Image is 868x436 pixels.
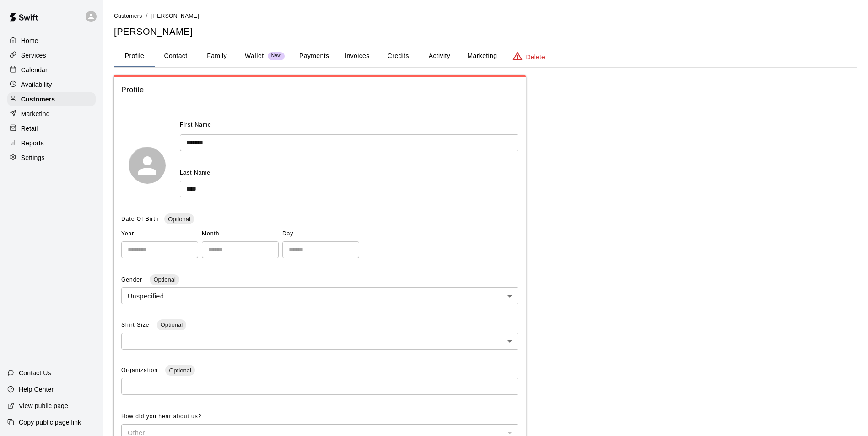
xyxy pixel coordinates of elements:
[21,80,52,89] p: Availability
[164,216,194,223] span: Optional
[7,92,96,106] a: Customers
[121,367,160,373] span: Organization
[196,45,237,67] button: Family
[282,227,359,241] span: Day
[150,276,179,283] span: Optional
[526,53,545,62] p: Delete
[7,34,96,48] a: Home
[121,287,518,304] div: Unspecified
[155,45,196,67] button: Contact
[460,45,504,67] button: Marketing
[21,138,44,148] p: Reports
[19,418,81,427] p: Copy public page link
[165,367,194,374] span: Optional
[151,13,199,19] span: [PERSON_NAME]
[292,45,336,67] button: Payments
[336,45,377,67] button: Invoices
[121,84,518,96] span: Profile
[114,12,142,19] a: Customers
[7,136,96,150] a: Reports
[268,53,285,59] span: New
[7,151,96,165] a: Settings
[7,107,96,121] a: Marketing
[114,45,155,67] button: Profile
[7,63,96,77] a: Calendar
[7,122,96,135] a: Retail
[19,401,68,410] p: View public page
[114,26,857,38] h5: [PERSON_NAME]
[245,51,264,61] p: Wallet
[21,109,50,118] p: Marketing
[121,413,201,420] span: How did you hear about us?
[7,48,96,62] a: Services
[21,36,38,45] p: Home
[21,124,38,133] p: Retail
[419,45,460,67] button: Activity
[202,227,279,241] span: Month
[157,321,186,328] span: Optional
[121,276,144,283] span: Gender
[114,11,857,21] nav: breadcrumb
[121,227,198,241] span: Year
[21,153,45,162] p: Settings
[114,13,142,19] span: Customers
[146,11,148,21] li: /
[121,216,159,222] span: Date Of Birth
[7,78,96,91] a: Availability
[21,95,55,104] p: Customers
[21,51,46,60] p: Services
[21,65,48,74] p: Calendar
[19,385,54,394] p: Help Center
[114,45,857,67] div: basic tabs example
[121,322,151,328] span: Shirt Size
[19,368,51,378] p: Contact Us
[180,170,210,176] span: Last Name
[180,118,211,133] span: First Name
[377,45,419,67] button: Credits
